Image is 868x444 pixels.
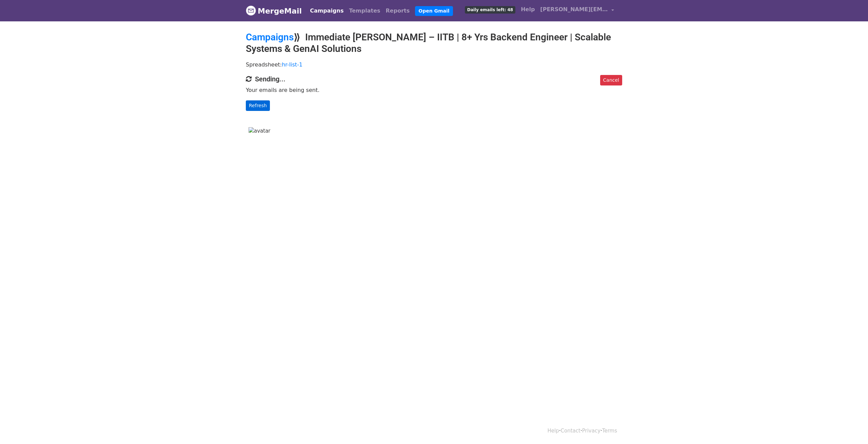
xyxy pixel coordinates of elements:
p: Spreadsheet: [246,61,622,68]
a: Templates [346,4,383,18]
iframe: Chat Widget [834,411,868,444]
a: Cancel [600,75,622,85]
a: hr-list-1 [282,61,302,68]
a: [PERSON_NAME][EMAIL_ADDRESS][DOMAIN_NAME] [537,3,617,19]
a: Terms [602,428,617,434]
a: Privacy [582,428,600,434]
span: [PERSON_NAME][EMAIL_ADDRESS][DOMAIN_NAME] [540,5,608,14]
a: Campaigns [307,4,346,18]
a: Help [548,428,559,434]
a: Reports [383,4,413,18]
a: Help [518,3,537,16]
span: Daily emails left: 48 [465,6,515,14]
a: Refresh [246,100,270,111]
h2: ⟫ Immediate [PERSON_NAME] – IITB | 8+ Yrs Backend Engineer | Scalable Systems & GenAI Solutions [246,32,622,54]
a: Open Gmail [415,6,453,16]
a: Campaigns [246,32,294,43]
a: Daily emails left: 48 [462,3,518,16]
a: MergeMail [246,4,302,18]
h4: Sending... [246,75,622,83]
a: Contact [561,428,580,434]
img: avatar [249,127,271,135]
img: MergeMail logo [246,5,256,16]
p: Your emails are being sent. [246,86,622,94]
